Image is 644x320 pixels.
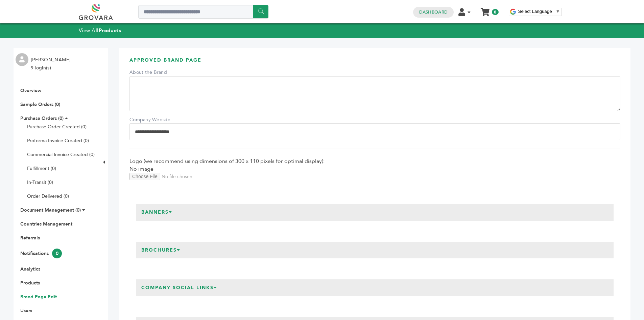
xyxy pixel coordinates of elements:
a: Purchase Order Created (0) [27,124,87,130]
a: Fulfillment (0) [27,165,56,172]
a: Notifications0 [20,250,62,257]
span: 0 [52,249,62,258]
a: In-Transit (0) [27,179,53,186]
span: 0 [492,9,498,15]
h3: Brochures [136,242,186,259]
a: My Cart [481,6,489,13]
h3: Company Social Links [136,279,222,296]
a: Sample Orders (0) [20,101,60,108]
a: Proforma Invoice Created (0) [27,137,89,144]
a: Purchase Orders (0) [20,115,64,122]
a: Commercial Invoice Created (0) [27,151,95,158]
strong: Products [99,27,121,34]
a: Document Management (0) [20,207,81,213]
a: Referrals [20,235,40,241]
h3: APPROVED BRAND PAGE [129,57,620,69]
input: Search a product or brand... [138,5,268,19]
li: [PERSON_NAME] - 9 login(s) [31,56,75,72]
label: Company Website [129,116,177,123]
a: Products [20,280,40,286]
span: Logo (we recommend using dimensions of 300 x 110 pixels for optimal display): [129,157,620,165]
a: Select Language​ [518,9,560,14]
a: View AllProducts [79,27,121,34]
a: Countries Management [20,221,72,227]
h3: Banners [136,204,177,221]
a: Users [20,307,32,314]
a: Brand Page Edit [20,294,57,300]
div: No image [129,157,620,190]
img: profile.png [16,53,28,66]
label: About the Brand [129,69,177,76]
span: ▼ [556,9,560,14]
a: Analytics [20,266,40,272]
a: Order Delivered (0) [27,193,69,199]
a: Overview [20,87,41,94]
a: Dashboard [419,9,448,15]
span: Select Language [518,9,552,14]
